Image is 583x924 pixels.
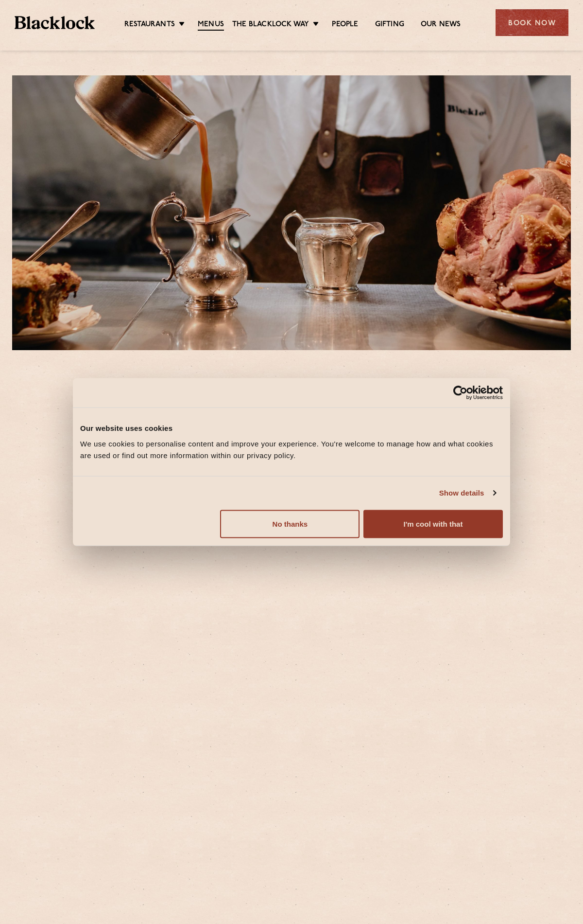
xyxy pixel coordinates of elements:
[15,16,95,30] img: BL_Textured_Logo-footer-cropped.svg
[375,20,404,30] a: Gifting
[332,20,358,30] a: People
[198,20,224,31] a: Menus
[496,9,568,36] div: Book Now
[232,20,309,30] a: The Blacklock Way
[220,510,360,538] button: No thanks
[363,510,503,538] button: I'm cool with that
[439,487,496,499] a: Show details
[80,438,503,461] div: We use cookies to personalise content and improve your experience. You're welcome to manage how a...
[80,423,503,434] div: Our website uses cookies
[421,20,461,30] a: Our News
[418,386,503,400] a: Usercentrics Cookiebot - opens in a new window
[124,20,175,30] a: Restaurants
